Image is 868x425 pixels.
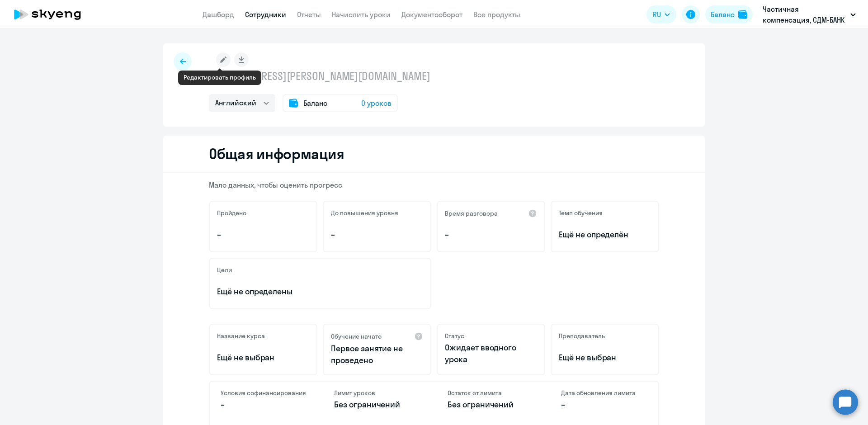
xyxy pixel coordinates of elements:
[331,209,398,217] h5: До повышения уровня
[209,145,344,163] h2: Общая информация
[203,10,234,19] a: Дашборд
[561,399,647,411] p: –
[217,266,232,274] h5: Цели
[758,4,860,25] button: Частичная компенсация, СДМ-БАНК (ПАО)
[217,229,309,241] p: –
[445,209,498,217] h5: Время разговора
[209,180,659,190] p: Мало данных, чтобы оценить прогресс
[217,352,309,364] p: Ещё не выбран
[334,399,420,411] p: Без ограничений
[559,209,603,217] h5: Темп обучения
[361,98,392,109] span: 0 уроков
[448,399,534,411] p: Без ограничений
[559,332,605,340] h5: Преподаватель
[705,5,753,24] button: Балансbalance
[711,9,735,20] div: Баланс
[245,10,286,19] a: Сотрудники
[763,4,847,25] p: Частичная компенсация, СДМ-БАНК (ПАО)
[561,389,647,397] h4: Дата обновления лимита
[448,389,534,397] h4: Остаток от лимита
[445,342,537,365] p: Ожидает вводного урока
[217,286,423,297] p: Ещё не определены
[217,209,246,217] h5: Пройдено
[217,332,265,340] h5: Название курса
[332,10,391,19] a: Начислить уроки
[646,5,676,24] button: RU
[445,332,464,340] h5: Статус
[401,10,462,19] a: Документооборот
[653,9,661,20] span: RU
[331,343,423,366] p: Первое занятие не проведено
[221,399,307,411] p: –
[184,73,256,81] div: Редактировать профиль
[331,332,382,340] h5: Обучение начато
[221,389,307,397] h4: Условия софинансирования
[559,229,651,241] span: Ещё не определён
[331,229,423,241] p: –
[559,352,651,364] p: Ещё не выбран
[303,98,327,109] span: Баланс
[297,10,321,19] a: Отчеты
[334,389,420,397] h4: Лимит уроков
[445,229,537,241] p: –
[473,10,520,19] a: Все продукты
[209,69,430,83] p: [EMAIL_ADDRESS][PERSON_NAME][DOMAIN_NAME]
[738,10,747,19] img: balance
